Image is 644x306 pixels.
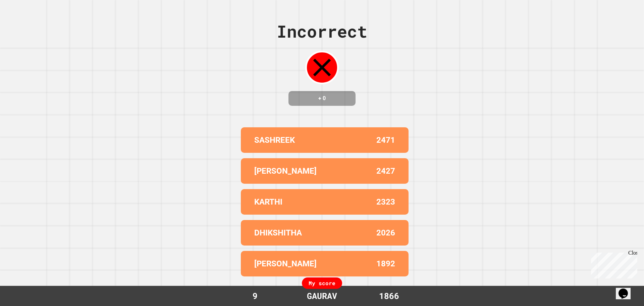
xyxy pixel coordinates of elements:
div: 1866 [364,290,414,302]
p: 2026 [376,227,395,239]
div: Chat with us now!Close [3,3,46,43]
p: [PERSON_NAME] [254,165,317,177]
p: SASHREEK [254,134,295,146]
p: 2427 [376,165,395,177]
div: 9 [230,290,280,302]
div: GAURAV [300,290,344,302]
h4: + 0 [295,94,349,102]
p: 2323 [376,196,395,208]
p: DHIKSHITHA [254,227,302,239]
iframe: To enrich screen reader interactions, please activate Accessibility in Grammarly extension settings [616,279,637,299]
p: [PERSON_NAME] [254,258,317,270]
p: KARTHI [254,196,282,208]
div: My score [302,277,342,289]
iframe: chat widget [588,250,637,278]
p: 2471 [376,134,395,146]
p: 1892 [376,258,395,270]
div: Incorrect [277,19,367,44]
